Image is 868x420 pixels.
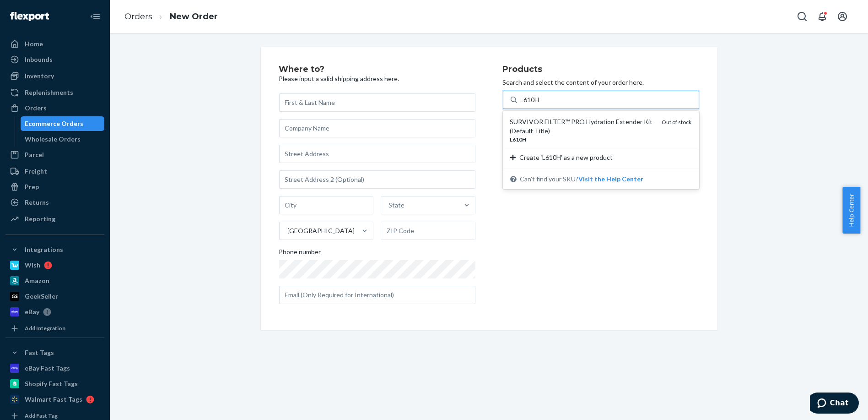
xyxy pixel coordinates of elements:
[5,85,104,100] a: Replenishments
[25,324,65,332] div: Add Integration
[5,69,104,83] a: Inventory
[5,195,104,210] a: Returns
[25,214,55,224] div: Reporting
[279,119,475,137] input: Company Name
[10,12,49,21] img: Flexport logo
[25,182,39,191] div: Prep
[5,180,104,194] a: Prep
[5,345,104,360] button: Fast Tags
[5,147,104,162] a: Parcel
[25,39,43,49] div: Home
[117,3,225,30] ol: breadcrumbs
[25,245,63,254] div: Integrations
[5,37,104,51] a: Home
[25,364,70,373] div: eBay Fast Tags
[5,392,104,407] a: Walmart Fast Tags
[25,88,73,97] div: Replenishments
[5,305,104,319] a: eBay
[510,136,527,143] em: L610H
[25,198,49,207] div: Returns
[503,65,699,74] h2: Products
[503,78,699,87] p: Search and select the content of your order here.
[25,348,54,357] div: Fast Tags
[381,222,475,240] input: ZIP Code
[279,196,374,214] input: City
[5,273,104,288] a: Amazon
[25,307,39,316] div: eBay
[5,258,104,273] a: Wish
[5,361,104,376] a: eBay Fast Tags
[279,286,475,304] input: Email (Only Required for International)
[279,170,475,189] input: Street Address 2 (Optional)
[21,116,105,131] a: Ecommerce Orders
[510,117,655,136] div: SURVIVOR FILTER™ PRO Hydration Extender Kit (Default Title)
[833,7,852,26] button: Open account menu
[5,52,104,67] a: Inbounds
[25,379,78,388] div: Shopify Fast Tags
[170,11,218,22] a: New Order
[5,376,104,391] a: Shopify Fast Tags
[521,95,541,104] input: SURVIVOR FILTER™ PRO Hydration Extender Kit (Default Title)L610HOut of stockCreate ‘L610H’ as a n...
[5,289,104,304] a: GeekSeller
[25,412,58,420] div: Add Fast Tag
[5,242,104,257] button: Integrations
[25,119,84,128] div: Ecommerce Orders
[287,226,288,235] input: [GEOGRAPHIC_DATA]
[793,7,811,26] button: Open Search Box
[25,292,58,301] div: GeekSeller
[279,145,475,163] input: Street Address
[124,11,152,22] a: Orders
[25,261,40,270] div: Wish
[5,212,104,226] a: Reporting
[21,132,105,147] a: Wholesale Orders
[279,74,475,83] p: Please input a valid shipping address here.
[279,247,321,260] span: Phone number
[25,55,53,64] div: Inbounds
[5,101,104,115] a: Orders
[25,150,44,159] div: Parcel
[25,71,54,81] div: Inventory
[25,395,82,404] div: Walmart Fast Tags
[662,119,692,125] span: Out of stock
[25,276,49,285] div: Amazon
[810,393,859,415] iframe: Opens a widget where you can chat to one of our agents
[579,175,644,184] button: SURVIVOR FILTER™ PRO Hydration Extender Kit (Default Title)L610HOut of stockCreate ‘L610H’ as a n...
[5,164,104,179] a: Freight
[288,226,355,235] div: [GEOGRAPHIC_DATA]
[25,135,81,144] div: Wholesale Orders
[279,93,475,112] input: First & Last Name
[388,201,404,210] div: State
[25,104,47,113] div: Orders
[519,153,613,162] span: Create ‘L610H’ as a new product
[25,167,47,176] div: Freight
[520,175,644,184] span: Can't find your SKU?
[86,7,104,26] button: Close Navigation
[5,323,104,334] a: Add Integration
[279,65,475,74] h2: Where to?
[842,187,860,234] button: Help Center
[813,7,831,26] button: Open notifications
